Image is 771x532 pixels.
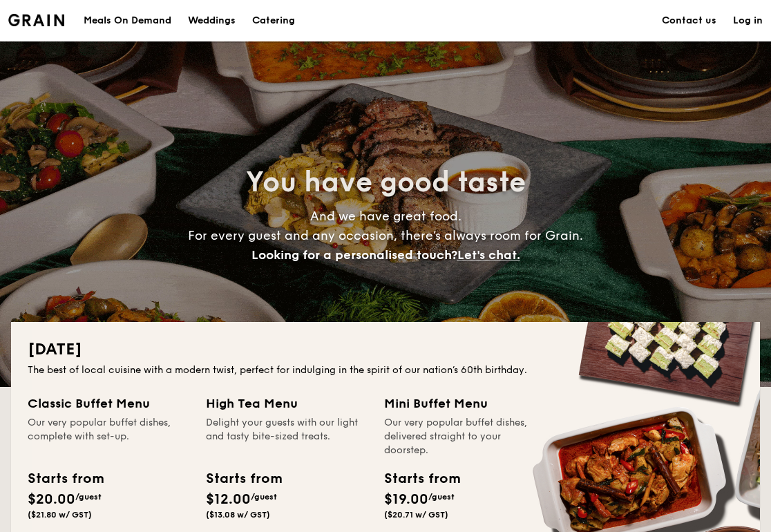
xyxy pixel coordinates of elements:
span: $19.00 [384,491,428,508]
span: ($13.08 w/ GST) [206,510,270,520]
span: /guest [428,492,455,502]
div: Our very popular buffet dishes, delivered straight to your doorstep. [384,416,546,457]
img: Grain [8,14,64,26]
div: The best of local cuisine with a modern twist, perfect for indulging in the spirit of our nation’... [28,363,743,377]
span: Looking for a personalised touch? [251,247,457,263]
div: High Tea Menu [206,394,368,413]
div: Starts from [206,468,281,489]
span: /guest [75,492,102,502]
span: $20.00 [28,491,75,508]
span: ($20.71 w/ GST) [384,510,448,520]
span: You have good taste [246,166,526,199]
div: Classic Buffet Menu [28,394,189,413]
span: And we have great food. For every guest and any occasion, there’s always room for Grain. [188,209,583,263]
span: Let's chat. [457,247,520,263]
div: Our very popular buffet dishes, complete with set-up. [28,416,189,457]
div: Delight your guests with our light and tasty bite-sized treats. [206,416,368,457]
span: /guest [251,492,277,502]
span: ($21.80 w/ GST) [28,510,92,520]
div: Starts from [28,468,103,489]
div: Starts from [384,468,459,489]
div: Mini Buffet Menu [384,394,546,413]
h2: [DATE] [28,339,743,361]
a: Logotype [8,14,64,26]
span: $12.00 [206,491,251,508]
